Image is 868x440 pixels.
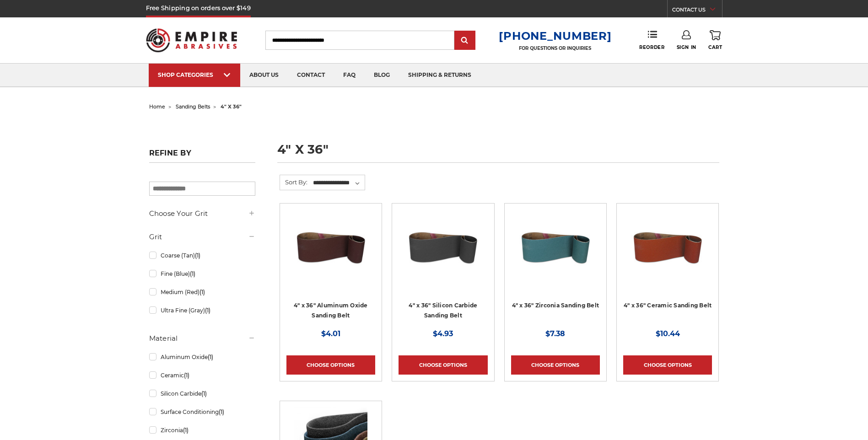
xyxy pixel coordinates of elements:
[399,210,487,299] a: 4" x 36" Silicon Carbide File Belt
[149,349,255,365] a: Aluminum Oxide
[499,29,611,43] a: [PHONE_NUMBER]
[334,64,365,87] a: faq
[149,103,165,110] a: home
[433,329,453,338] span: $4.93
[149,333,255,344] h5: Material
[149,404,255,420] a: Surface Conditioning
[623,210,712,299] a: 4" x 36" Ceramic Sanding Belt
[399,355,487,375] a: Choose Options
[623,355,712,375] a: Choose Options
[149,208,255,219] h5: Choose Your Grit
[624,302,712,309] a: 4" x 36" Ceramic Sanding Belt
[240,64,288,87] a: about us
[183,427,189,434] span: (1)
[499,45,611,51] p: FOR QUESTIONS OR INQUIRIES
[149,302,255,318] a: Ultra Fine (Gray)
[149,247,255,263] a: Coarse (Tan)
[149,386,255,402] a: Silicon Carbide
[158,71,231,78] div: SHOP CATEGORIES
[639,44,664,50] span: Reorder
[656,329,680,338] span: $10.44
[149,231,255,242] h5: Grit
[321,329,340,338] span: $4.01
[545,329,565,338] span: $7.38
[399,64,480,87] a: shipping & returns
[312,176,365,190] select: Sort By:
[677,44,696,50] span: Sign In
[149,284,255,300] a: Medium (Red)
[406,210,480,283] img: 4" x 36" Silicon Carbide File Belt
[280,175,307,189] label: Sort By:
[519,210,592,283] img: 4" x 36" Zirconia Sanding Belt
[219,408,224,415] span: (1)
[639,30,664,50] a: Reorder
[208,354,213,360] span: (1)
[708,44,722,50] span: Cart
[190,270,195,277] span: (1)
[195,252,200,259] span: (1)
[149,149,255,163] h5: Refine by
[294,302,368,319] a: 4" x 36" Aluminum Oxide Sanding Belt
[286,210,375,299] a: 4" x 36" Aluminum Oxide Sanding Belt
[294,210,367,283] img: 4" x 36" Aluminum Oxide Sanding Belt
[149,266,255,282] a: Fine (Blue)
[221,103,242,110] span: 4" x 36"
[199,289,205,295] span: (1)
[631,210,704,283] img: 4" x 36" Ceramic Sanding Belt
[201,390,207,397] span: (1)
[511,355,600,375] a: Choose Options
[176,103,210,110] a: sanding belts
[205,307,210,314] span: (1)
[708,30,722,50] a: Cart
[456,32,474,50] input: Submit
[409,302,477,319] a: 4" x 36" Silicon Carbide Sanding Belt
[511,210,600,299] a: 4" x 36" Zirconia Sanding Belt
[277,143,719,163] h1: 4" x 36"
[184,372,189,379] span: (1)
[149,367,255,383] a: Ceramic
[365,64,399,87] a: blog
[672,5,722,17] a: CONTACT US
[146,22,237,58] img: Empire Abrasives
[149,422,255,438] a: Zirconia
[512,302,599,309] a: 4" x 36" Zirconia Sanding Belt
[286,355,375,375] a: Choose Options
[288,64,334,87] a: contact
